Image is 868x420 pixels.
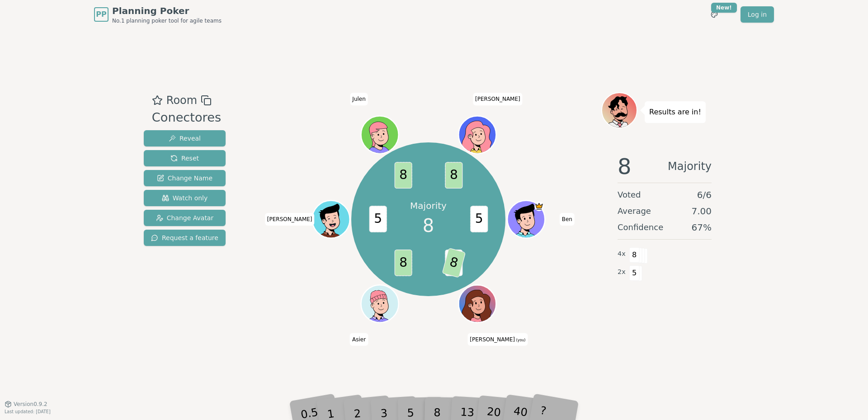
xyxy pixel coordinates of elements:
span: Click to change your name [350,333,368,345]
span: (you) [515,338,526,342]
span: 8 [423,212,434,239]
span: Click to change your name [560,213,575,226]
span: Request a feature [151,233,218,242]
span: Ben is the host [534,202,544,211]
span: Click to change your name [265,213,315,226]
span: Voted [618,189,641,201]
span: 5 [470,206,488,233]
span: 67 % [692,221,712,234]
span: Confidence [618,221,663,234]
span: Click to change your name [350,93,368,105]
p: Majority [410,199,447,212]
span: Reveal [169,134,201,143]
span: Majority [668,156,712,177]
span: 8 [445,162,462,189]
span: 8 [442,248,466,278]
span: Version 0.9.2 [14,401,47,408]
span: Watch only [162,193,208,203]
span: 5 [369,206,387,233]
span: 8 [394,162,412,189]
span: 8 [394,250,412,276]
span: Click to change your name [467,333,528,345]
span: Average [618,205,651,217]
button: New! [706,6,722,23]
span: 8 [629,247,640,263]
button: Change Name [144,170,226,186]
span: No.1 planning poker tool for agile teams [112,17,222,24]
button: Request a feature [144,230,226,246]
span: Last updated: [DATE] [5,409,51,414]
div: Conectores [152,109,221,127]
span: 6 / 6 [697,189,712,201]
span: 2 x [618,267,626,277]
span: Reset [170,154,199,163]
div: New! [711,3,737,13]
button: Reset [144,150,226,166]
span: Change Name [157,174,212,183]
span: 4 x [618,249,626,259]
span: 5 [629,265,640,281]
button: Watch only [144,190,226,206]
span: PP [96,9,106,20]
button: Change Avatar [144,210,226,226]
span: Click to change your name [473,93,523,105]
button: Reveal [144,130,226,146]
span: Change Avatar [156,213,214,222]
button: Add as favourite [152,92,163,109]
span: 7.00 [691,205,712,217]
span: Planning Poker [112,5,222,17]
a: PPPlanning PokerNo.1 planning poker tool for agile teams [94,5,222,24]
button: Version0.9.2 [5,401,47,408]
button: Click to change your avatar [459,286,495,321]
a: Log in [741,6,774,23]
p: Results are in! [649,106,701,118]
span: 8 [618,156,632,177]
span: Room [166,92,197,109]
